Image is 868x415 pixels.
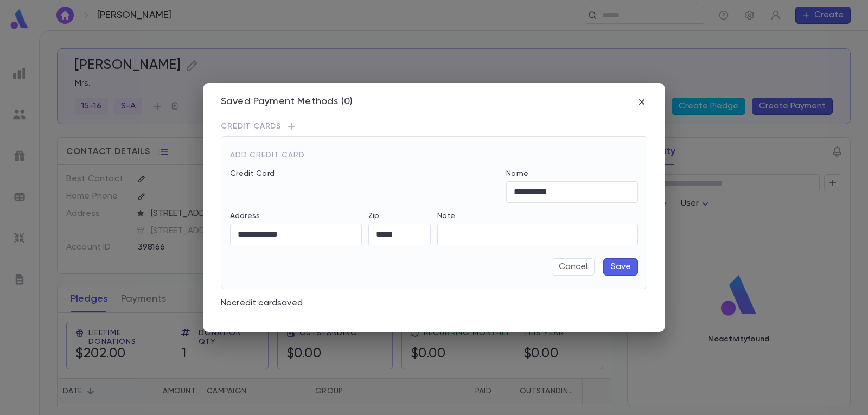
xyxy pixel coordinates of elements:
[230,212,260,220] label: Address
[437,212,456,220] label: Note
[368,212,379,220] label: Zip
[221,298,647,309] p: No credit card saved
[221,96,353,108] div: Saved Payment Methods (0)
[506,169,528,178] label: Name
[221,122,282,131] span: Credit Cards
[603,258,638,276] button: Save
[230,169,500,178] p: Credit Card
[552,258,595,276] button: Cancel
[230,151,305,159] span: Add Credit Card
